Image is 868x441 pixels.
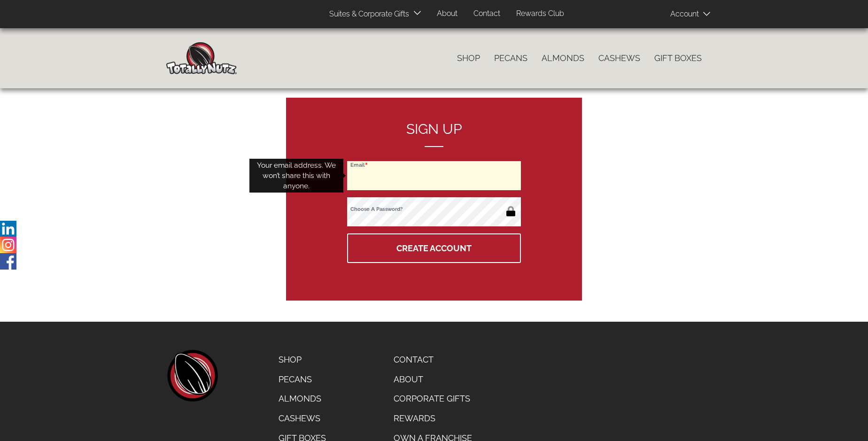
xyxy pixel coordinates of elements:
a: Rewards [387,409,479,428]
a: Almonds [535,48,591,68]
a: Pecans [487,48,535,68]
a: Contact [387,350,479,370]
h2: Sign up [347,121,521,147]
a: Cashews [271,409,333,428]
a: Shop [450,48,487,68]
a: About [387,370,479,389]
a: Contact [466,5,507,23]
img: Home [166,42,237,74]
a: Pecans [271,370,333,389]
a: Almonds [271,389,333,409]
a: Shop [271,350,333,370]
a: Gift Boxes [647,48,709,68]
a: Suites & Corporate Gifts [322,5,412,23]
input: Email [347,161,521,190]
a: Rewards Club [509,5,571,23]
div: Your email address. We won’t share this with anyone. [249,159,343,193]
a: About [430,5,465,23]
a: Cashews [591,48,647,68]
a: home [166,350,218,402]
button: Create Account [347,233,521,263]
a: Corporate Gifts [387,389,479,409]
